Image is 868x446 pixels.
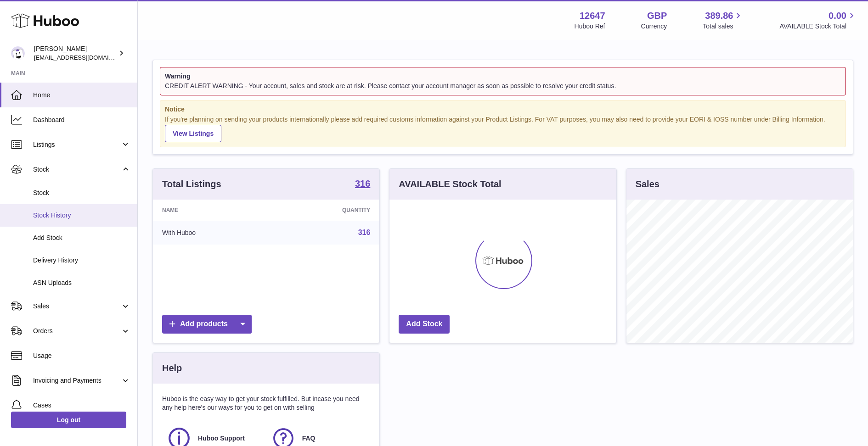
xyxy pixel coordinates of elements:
h3: Total Listings [162,178,221,190]
span: Dashboard [33,116,130,124]
div: CREDIT ALERT WARNING - Your account, sales and stock are at risk. Please contact your account man... [165,82,841,90]
span: Sales [33,302,121,311]
a: 316 [355,179,370,190]
td: With Huboo [153,221,272,245]
a: View Listings [165,125,221,142]
span: Add Stock [33,234,130,242]
strong: Notice [165,105,841,114]
span: Cases [33,401,130,410]
span: Home [33,91,130,100]
span: AVAILABLE Stock Total [779,22,857,31]
span: Stock History [33,211,130,220]
span: Orders [33,327,121,335]
span: 389.86 [705,10,733,22]
span: 0.00 [829,10,846,22]
a: 0.00 AVAILABLE Stock Total [779,10,857,31]
a: 316 [358,229,371,236]
span: [EMAIL_ADDRESS][DOMAIN_NAME] [34,54,135,61]
h3: AVAILABLE Stock Total [399,178,501,190]
div: [PERSON_NAME] [34,45,117,62]
div: Huboo Ref [575,22,605,31]
span: FAQ [302,434,316,443]
a: Add Stock [399,315,450,334]
span: Stock [33,165,121,174]
strong: GBP [647,10,667,22]
a: 389.86 Total sales [703,10,744,31]
div: If you're planning on sending your products internationally please add required customs informati... [165,115,841,143]
span: Delivery History [33,256,130,265]
span: ASN Uploads [33,279,130,287]
strong: Warning [165,72,841,81]
strong: 316 [355,179,370,188]
h3: Help [162,362,182,374]
span: Huboo Support [198,434,245,443]
div: Currency [641,22,667,31]
a: Log out [11,412,126,428]
span: Usage [33,351,130,360]
th: Quantity [272,200,379,221]
strong: 12647 [580,10,605,22]
span: Invoicing and Payments [33,376,121,385]
th: Name [153,200,272,221]
p: Huboo is the easy way to get your stock fulfilled. But incase you need any help here's our ways f... [162,395,370,412]
img: internalAdmin-12647@internal.huboo.com [11,46,25,60]
span: Total sales [703,22,744,31]
a: Add products [162,315,252,334]
span: Listings [33,140,121,149]
h3: Sales [636,178,659,190]
span: Stock [33,189,130,197]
